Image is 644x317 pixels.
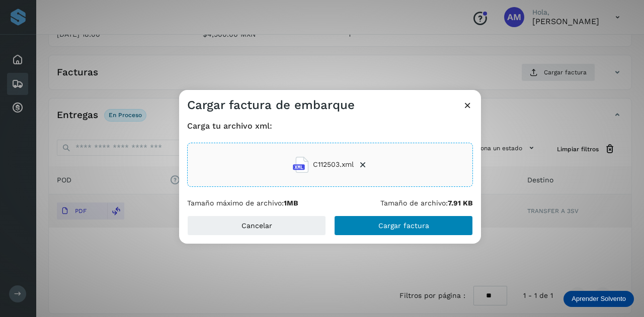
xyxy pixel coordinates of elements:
span: Cancelar [242,222,272,229]
h4: Carga tu archivo xml: [187,121,473,131]
h3: Cargar factura de embarque [187,98,355,113]
div: Aprender Solvento [563,291,634,307]
p: Tamaño máximo de archivo: [187,199,298,207]
span: C112503.xml [313,159,354,170]
b: 1MB [284,199,298,207]
p: Aprender Solvento [572,295,626,303]
p: Tamaño de archivo: [380,199,473,207]
span: Cargar factura [378,222,429,229]
button: Cancelar [187,216,326,236]
button: Cargar factura [334,216,473,236]
b: 7.91 KB [448,199,473,207]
